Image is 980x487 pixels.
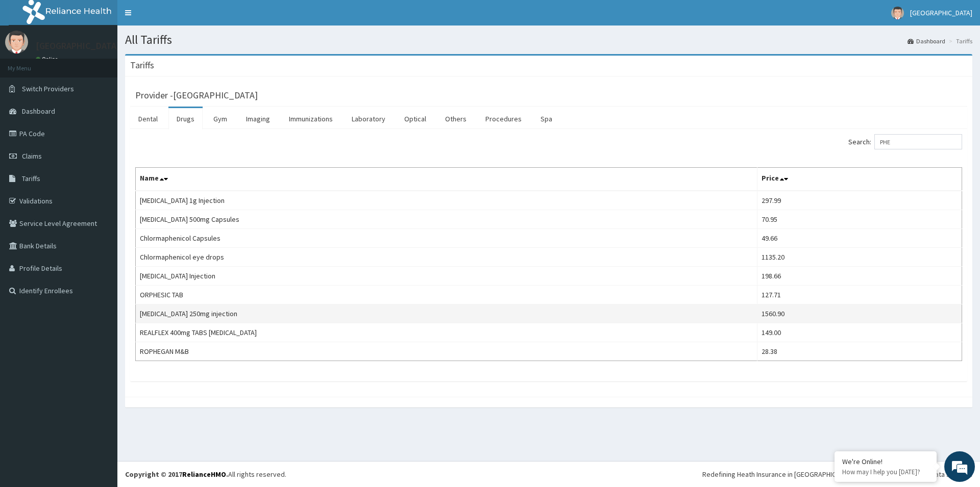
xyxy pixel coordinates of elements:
td: Chlormaphenicol Capsules [136,229,757,248]
a: Laboratory [344,108,394,130]
td: [MEDICAL_DATA] Injection [136,267,757,286]
h3: Tariffs [130,61,154,70]
a: Optical [396,108,434,130]
td: 1135.20 [757,248,962,267]
div: Redefining Heath Insurance in [GEOGRAPHIC_DATA] using Telemedicine and Data Science! [702,469,972,479]
td: 49.66 [757,229,962,248]
span: Claims [22,151,42,161]
div: We're Online! [842,457,929,466]
li: Tariffs [946,37,972,45]
h3: Provider - [GEOGRAPHIC_DATA] [135,91,258,100]
label: Search: [848,134,962,149]
a: Immunizations [281,108,341,130]
img: User Image [891,7,904,19]
strong: Copyright © 2017 . [125,470,228,479]
span: Tariffs [22,174,40,183]
td: [MEDICAL_DATA] 500mg Capsules [136,210,757,229]
a: Spa [532,108,560,130]
p: How may I help you today? [842,468,929,476]
span: We're online! [59,129,141,232]
div: Minimize live chat window [167,5,192,30]
h1: All Tariffs [125,33,972,46]
td: REALFLEX 400mg TABS [MEDICAL_DATA] [136,323,757,342]
input: Search: [874,134,962,149]
a: Dental [130,108,166,130]
a: Online [36,56,60,63]
td: 1560.90 [757,304,962,323]
th: Price [757,168,962,191]
td: 297.99 [757,191,962,210]
span: [GEOGRAPHIC_DATA] [910,8,972,17]
td: 127.71 [757,286,962,304]
span: Dashboard [22,107,55,116]
a: Others [437,108,475,130]
td: 149.00 [757,323,962,342]
a: Procedures [477,108,530,130]
td: ORPHESIC TAB [136,286,757,304]
td: 70.95 [757,210,962,229]
td: [MEDICAL_DATA] 1g Injection [136,191,757,210]
img: d_794563401_company_1708531726252_794563401 [19,51,41,76]
a: Dashboard [908,37,945,45]
a: RelianceHMO [182,470,226,479]
td: Chlormaphenicol eye drops [136,248,757,267]
td: ROPHEGAN M&B [136,342,757,361]
a: Drugs [168,108,203,130]
a: Imaging [238,108,278,130]
p: [GEOGRAPHIC_DATA] [36,41,120,50]
textarea: Type your message and hit 'Enter' [5,278,194,314]
img: User Image [5,31,28,54]
div: Chat with us now [53,57,171,70]
td: [MEDICAL_DATA] 250mg injection [136,304,757,323]
footer: All rights reserved. [117,461,980,487]
a: Gym [205,108,235,130]
th: Name [136,168,757,191]
span: Switch Providers [22,84,74,93]
td: 198.66 [757,267,962,286]
td: 28.38 [757,342,962,361]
